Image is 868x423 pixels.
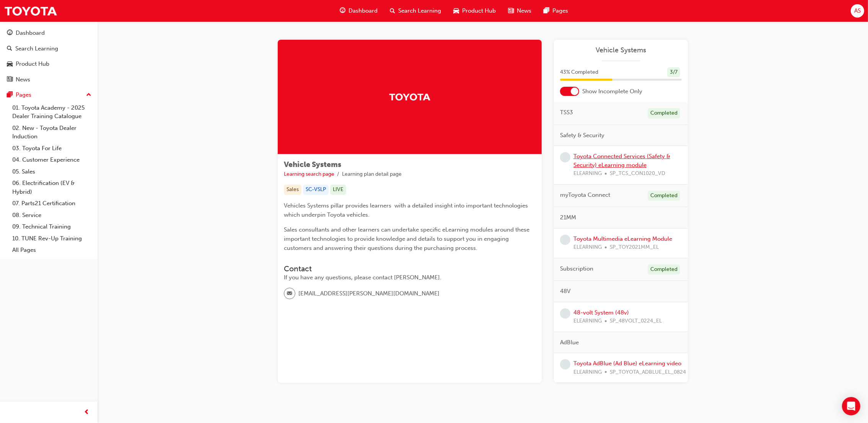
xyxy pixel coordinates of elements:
[9,198,94,209] a: 07. Parts21 Certification
[3,73,94,87] a: News
[560,68,598,77] span: 43 % Completed
[502,3,537,19] a: news-iconNews
[3,88,94,102] button: Pages
[648,191,680,201] div: Completed
[334,3,384,19] a: guage-iconDashboard
[462,6,496,15] span: Product Hub
[517,6,531,15] span: News
[16,29,45,37] div: Dashboard
[573,317,602,326] span: ELEARNING
[453,6,459,16] span: car-icon
[508,6,514,16] span: news-icon
[560,308,570,319] span: learningRecordVerb_NONE-icon
[284,202,529,218] span: Vehicles Systems pillar provides learners with a detailed insight into important technologies whi...
[560,338,579,347] span: AdBlue
[284,226,531,251] span: Sales consultants and other learners can undertake specific eLearning modules around these import...
[298,289,440,298] span: [EMAIL_ADDRESS][PERSON_NAME][DOMAIN_NAME]
[7,30,13,37] span: guage-icon
[560,287,570,296] span: 48V
[560,46,682,55] a: Vehicle Systems
[610,368,686,377] span: SP_TOYOTA_ADBLUE_EL_0824
[84,408,90,417] span: prev-icon
[573,153,670,169] a: Toyota Connected Services (Safety & Security) eLearning module
[390,6,395,16] span: search-icon
[303,185,329,195] div: SC-VSLP
[552,6,568,15] span: Pages
[560,235,570,245] span: learningRecordVerb_NONE-icon
[573,309,629,316] a: 48-volt System (48v)
[560,152,570,162] span: learningRecordVerb_NONE-icon
[560,213,576,222] span: 21MM
[7,61,13,68] span: car-icon
[284,273,536,282] div: If you have any questions, please contact [PERSON_NAME].
[9,221,94,233] a: 09. Technical Training
[560,108,573,117] span: TSS3
[842,397,860,415] div: Open Intercom Messenger
[4,2,57,19] img: Trak
[573,169,602,178] span: ELEARNING
[560,191,610,199] span: myToyota Connect
[560,359,570,370] span: learningRecordVerb_NONE-icon
[9,122,94,143] a: 02. New - Toyota Dealer Induction
[667,67,680,78] div: 3 / 7
[3,26,94,40] a: Dashboard
[16,75,30,84] div: News
[16,91,31,99] div: Pages
[9,244,94,256] a: All Pages
[284,185,301,195] div: Sales
[447,3,502,19] a: car-iconProduct Hub
[7,45,12,52] span: search-icon
[648,108,680,118] div: Completed
[610,243,659,252] span: SP_TOY2021MM_EL
[3,24,94,88] button: DashboardSearch LearningProduct HubNews
[15,44,58,53] div: Search Learning
[86,90,91,100] span: up-icon
[610,169,665,178] span: SP_TCS_CON1020_VD
[610,317,662,326] span: SP_48VOLT_0224_EL
[573,243,602,252] span: ELEARNING
[3,42,94,56] a: Search Learning
[16,60,49,68] div: Product Hub
[9,154,94,166] a: 04. Customer Experience
[573,368,602,377] span: ELEARNING
[560,264,593,273] span: Subscription
[384,3,447,19] a: search-iconSearch Learning
[284,171,334,177] a: Learning search page
[7,76,13,83] span: news-icon
[648,264,680,275] div: Completed
[9,166,94,178] a: 05. Sales
[9,209,94,221] a: 08. Service
[9,177,94,198] a: 06. Electrification (EV & Hybrid)
[3,57,94,71] a: Product Hub
[851,4,864,18] button: AS
[537,3,574,19] a: pages-iconPages
[287,289,292,299] span: email-icon
[340,6,345,16] span: guage-icon
[330,185,346,195] div: LIVE
[854,6,861,15] span: AS
[9,102,94,122] a: 01. Toyota Academy - 2025 Dealer Training Catalogue
[7,92,13,99] span: pages-icon
[573,235,672,242] a: Toyota Multimedia eLearning Module
[284,160,341,169] span: Vehicle Systems
[582,87,642,96] span: Show Incomplete Only
[342,170,402,179] li: Learning plan detail page
[9,143,94,154] a: 03. Toyota For Life
[9,233,94,245] a: 10. TUNE Rev-Up Training
[398,6,441,15] span: Search Learning
[349,6,378,15] span: Dashboard
[544,6,549,16] span: pages-icon
[573,360,681,367] a: Toyota AdBlue (Ad Blue) eLearning video
[284,264,536,273] h3: Contact
[389,90,431,104] img: Trak
[560,131,604,140] span: Safety & Security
